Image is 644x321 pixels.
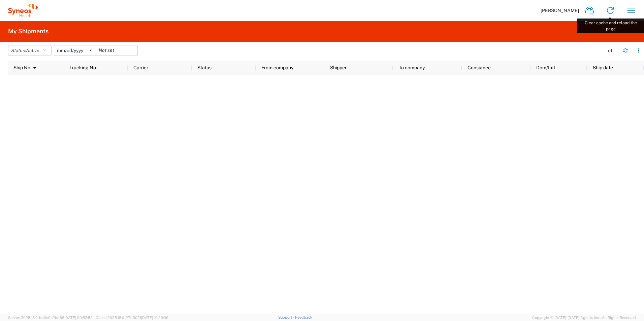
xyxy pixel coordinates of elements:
span: Active [26,48,39,53]
input: Not set [96,45,137,56]
span: Consignee [468,65,491,70]
span: Status [197,65,212,70]
span: [DATE] 09:52:52 [64,316,93,320]
span: Server: 2025.18.0-bb0e0c2bd68 [8,316,93,320]
span: Carrier [133,65,148,70]
input: Not set [54,45,96,56]
a: Support [278,315,295,319]
span: From company [261,65,293,70]
span: Tracking No. [69,65,97,70]
span: [DATE] 10:20:09 [141,316,168,320]
button: Status:Active [8,45,52,56]
span: [PERSON_NAME] [541,7,579,13]
div: - of - [606,47,618,53]
span: Ship No. [13,65,31,70]
span: Copyright © [DATE]-[DATE] Agistix Inc., All Rights Reserved [532,315,636,321]
h2: My Shipments [8,27,49,35]
span: Ship date [593,65,613,70]
a: Feedback [295,315,312,319]
span: Client: 2025.18.0-27d3021 [96,316,168,320]
span: To company [399,65,425,70]
span: Shipper [330,65,347,70]
span: Dom/Intl [536,65,555,70]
